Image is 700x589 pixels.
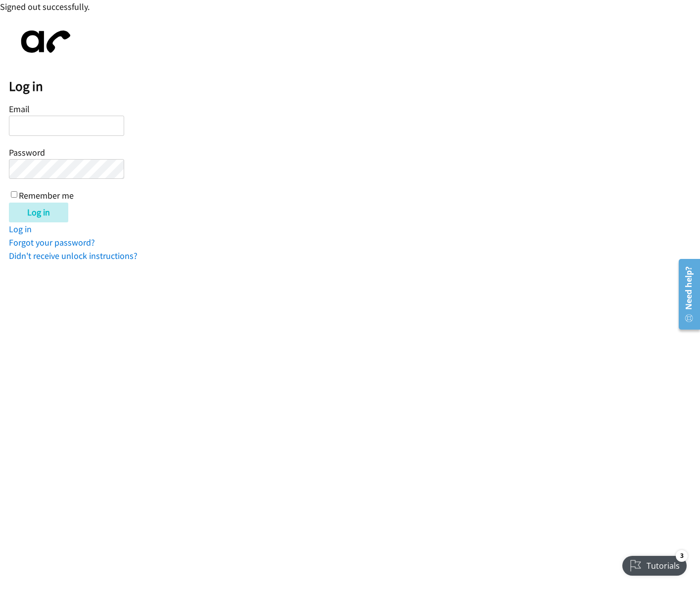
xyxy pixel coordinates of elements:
[9,78,700,95] h2: Log in
[9,203,68,222] input: Log in
[9,103,30,115] label: Email
[9,22,78,61] img: aphone-8a226864a2ddd6a5e75d1ebefc011f4aa8f32683c2d82f3fb0802fe031f96514.svg
[9,237,95,248] a: Forgot your password?
[616,546,693,582] iframe: Checklist
[671,255,700,334] iframe: Resource Center
[19,190,74,202] label: Remember me
[9,223,32,235] a: Log in
[9,147,45,158] label: Password
[9,250,138,261] a: Didn't receive unlock instructions?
